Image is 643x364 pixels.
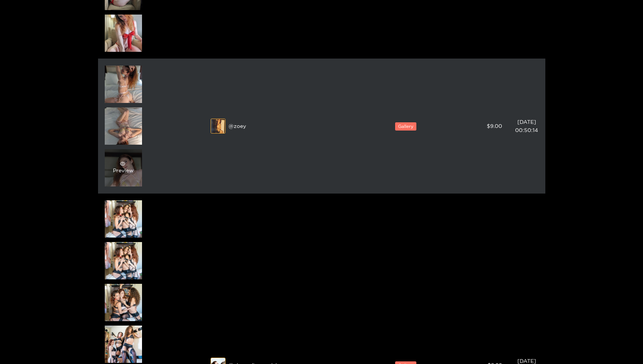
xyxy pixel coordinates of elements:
span: Gallery [395,122,416,131]
div: @ zoey [211,119,363,134]
span: [DATE] 00:50:14 [515,119,538,133]
div: Preview [113,161,133,175]
img: rmfgq-8258aabf-444f-4756-95e3-e1c4db418019.jpeg [211,119,226,134]
span: eye [113,161,132,166]
span: $ 9.00 [487,123,502,129]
